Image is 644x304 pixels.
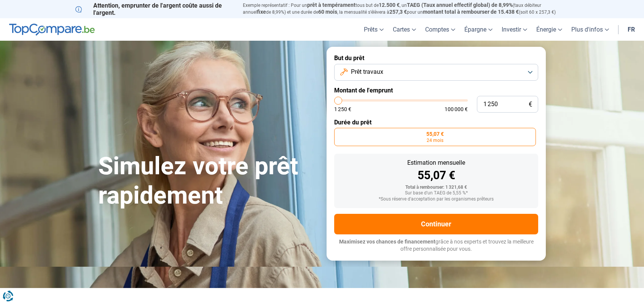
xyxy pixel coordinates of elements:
[334,214,538,234] button: Continuer
[340,170,532,181] div: 55,07 €
[243,2,569,16] p: Exemple représentatif : Pour un tous but de , un (taux débiteur annuel de 8,99%) et une durée de ...
[334,64,538,81] button: Prêt travaux
[407,2,513,8] span: TAEG (Taux annuel effectif global) de 8,99%
[445,107,468,112] span: 100 000 €
[340,160,532,166] div: Estimation mensuelle
[426,131,444,137] span: 55,07 €
[334,54,538,62] label: But du prêt
[421,18,460,41] a: Comptes
[623,18,639,41] a: fr
[351,68,383,76] span: Prêt travaux
[334,119,538,126] label: Durée du prêt
[257,9,266,15] span: fixe
[9,24,95,36] img: TopCompare
[532,18,567,41] a: Énergie
[340,185,532,190] div: Total à rembourser: 1 321,68 €
[340,197,532,202] div: *Sous réserve d'acceptation par les organismes prêteurs
[334,87,538,94] label: Montant de l'emprunt
[98,152,317,210] h1: Simulez votre prêt rapidement
[359,18,388,41] a: Prêts
[75,2,234,16] p: Attention, emprunter de l'argent coûte aussi de l'argent.
[389,9,407,15] span: 257,3 €
[388,18,421,41] a: Cartes
[567,18,614,41] a: Plus d'infos
[460,18,497,41] a: Épargne
[427,138,443,143] span: 24 mois
[497,18,532,41] a: Investir
[379,2,400,8] span: 12.500 €
[423,9,519,15] span: montant total à rembourser de 15.438 €
[340,191,532,196] div: Sur base d'un TAEG de 5,55 %*
[318,9,337,15] span: 60 mois
[334,107,351,112] span: 1 250 €
[529,101,532,108] span: €
[339,239,435,245] span: Maximisez vos chances de financement
[334,238,538,253] p: grâce à nos experts et trouvez la meilleure offre personnalisée pour vous.
[307,2,355,8] span: prêt à tempérament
